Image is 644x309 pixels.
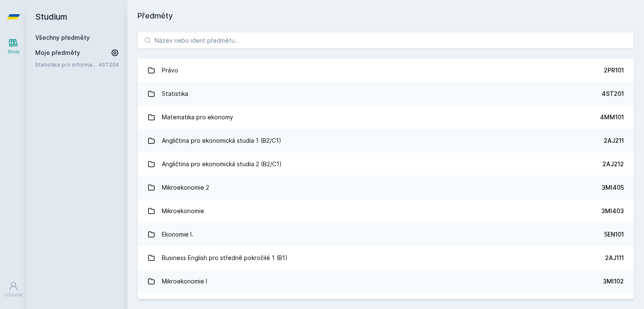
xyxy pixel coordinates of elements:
div: 2AJ211 [604,136,624,145]
div: Study [8,49,20,55]
div: Mikroekonomie I [162,273,207,290]
a: Matematika pro ekonomy 4MM101 [138,106,634,129]
div: Business English pro středně pokročilé 1 (B1) [162,250,288,266]
a: Mikroekonomie 3MI403 [138,199,634,223]
a: Ekonomie I. 5EN101 [138,223,634,246]
span: Moje předměty [35,49,80,57]
a: Uživatel [2,277,25,302]
div: Angličtina pro ekonomická studia 1 (B2/C1) [162,132,281,149]
div: 3MI403 [601,207,624,215]
div: 4MM101 [600,113,624,121]
a: Business English pro středně pokročilé 1 (B1) 2AJ111 [138,246,634,270]
div: 5EN101 [604,230,624,239]
a: Study [2,33,25,59]
a: 4ST204 [99,61,119,68]
div: Ekonomie I. [162,226,193,243]
div: 2AJ212 [602,160,624,168]
div: Mikroekonomie 2 [162,179,209,196]
a: Angličtina pro ekonomická studia 2 (B2/C1) 2AJ212 [138,152,634,176]
div: 2PR101 [604,66,624,75]
a: Mikroekonomie 2 3MI405 [138,176,634,199]
div: 2AJ111 [605,254,624,262]
a: Statistika pro informatiky [35,60,99,69]
h1: Předměty [138,10,634,22]
a: Mikroekonomie I 3MI102 [138,270,634,293]
div: Statistika [162,85,188,102]
a: Statistika 4ST201 [138,82,634,106]
div: 3MI102 [603,277,624,286]
a: Angličtina pro ekonomická studia 1 (B2/C1) 2AJ211 [138,129,634,152]
div: 3MI405 [602,183,624,192]
div: Angličtina pro ekonomická studia 2 (B2/C1) [162,156,282,173]
a: Všechny předměty [35,34,90,41]
div: Matematika pro ekonomy [162,109,233,126]
div: Mikroekonomie [162,203,204,219]
div: Uživatel [5,292,22,298]
a: Právo 2PR101 [138,59,634,82]
input: Název nebo ident předmětu… [138,32,634,49]
div: Právo [162,62,178,79]
div: 4ST201 [602,90,624,98]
